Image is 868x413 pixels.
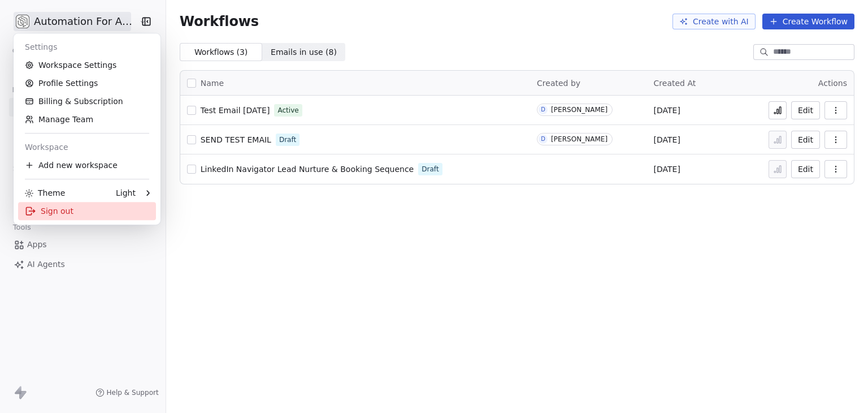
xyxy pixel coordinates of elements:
[18,74,156,92] a: Profile Settings
[18,156,156,174] div: Add new workspace
[116,187,136,199] div: Light
[18,56,156,74] a: Workspace Settings
[18,138,156,156] div: Workspace
[18,92,156,110] a: Billing & Subscription
[25,187,65,199] div: Theme
[18,38,156,56] div: Settings
[18,202,156,220] div: Sign out
[18,110,156,128] a: Manage Team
